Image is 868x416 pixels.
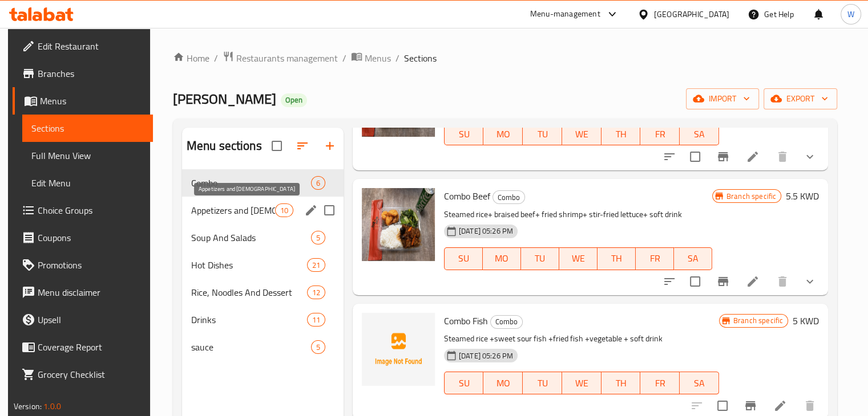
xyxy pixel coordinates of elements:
span: TU [526,250,555,267]
li: / [342,51,346,65]
span: Grocery Checklist [38,368,144,381]
span: Open [281,95,307,105]
a: Menus [13,87,153,115]
button: show more [796,268,823,295]
span: Select to update [683,145,707,169]
button: FR [640,123,680,145]
div: items [307,258,325,272]
span: Sort sections [289,132,316,160]
button: WE [562,372,601,394]
h6: 5 KWD [793,313,819,329]
button: sort-choices [656,268,683,295]
button: TH [601,123,641,145]
button: show more [796,143,823,170]
button: MO [483,247,521,270]
div: items [311,231,325,244]
button: SU [444,247,483,270]
span: MO [488,375,518,391]
span: Rice, Noodles And Dessert [191,286,307,299]
button: edit [302,202,320,219]
h2: Menu sections [187,137,262,154]
button: FR [640,372,680,394]
span: Choice Groups [38,203,144,217]
h6: 5.5 KWD [786,188,819,204]
span: Combo [191,176,311,190]
span: Combo [491,315,522,328]
span: TH [606,126,636,142]
div: Hot Dishes [191,258,307,272]
span: Sections [404,51,437,65]
span: Drinks [191,313,307,327]
button: SA [680,123,719,145]
span: FR [645,126,675,142]
a: Edit Menu [22,169,153,197]
button: import [686,88,759,109]
span: 1.0.0 [43,399,61,414]
span: SU [449,250,478,267]
button: MO [483,123,523,145]
span: FR [645,375,675,391]
div: items [307,286,325,299]
a: Upsell [13,306,153,333]
span: Combo [493,191,524,204]
div: sauce5 [182,333,344,361]
div: Drinks11 [182,306,344,333]
svg: Show Choices [803,275,817,288]
div: Soup And Salads5 [182,224,344,251]
span: TH [606,375,636,391]
span: SU [449,375,479,391]
button: SA [680,372,719,394]
img: Combo Fish [362,313,435,386]
a: Home [173,51,209,65]
span: export [773,92,828,106]
nav: Menu sections [182,165,344,365]
span: Combo Beef [444,187,490,205]
span: sauce [191,340,311,354]
button: sort-choices [656,143,683,170]
a: Coverage Report [13,333,153,361]
span: Menus [40,94,144,108]
a: Coupons [13,224,153,251]
img: Combo Beef [362,188,435,261]
a: Edit menu item [773,399,787,413]
a: Grocery Checklist [13,361,153,388]
span: Combo Fish [444,312,488,329]
span: Menu disclaimer [38,286,144,299]
span: Promotions [38,258,144,272]
span: W [847,8,854,21]
span: import [695,92,750,106]
button: FR [636,247,674,270]
span: Menus [365,51,391,65]
svg: Show Choices [803,150,817,164]
span: Sections [31,121,144,135]
div: Hot Dishes21 [182,251,344,279]
a: Edit menu item [746,275,760,288]
button: Add section [316,132,344,160]
span: Restaurants management [236,51,338,65]
nav: breadcrumb [173,51,837,66]
span: [DATE] 05:26 PM [454,350,518,361]
span: 5 [312,342,325,353]
span: SU [449,126,479,142]
span: Select to update [683,270,707,293]
p: Steamed rice+ braised beef+ fried shrimp+ stir-fried lettuce+ soft drink [444,207,712,222]
li: / [395,51,399,65]
span: SA [679,250,708,267]
li: / [214,51,218,65]
button: MO [483,372,523,394]
span: 6 [312,178,325,189]
div: Rice, Noodles And Dessert12 [182,279,344,306]
span: Branch specific [722,191,781,202]
span: WE [567,126,597,142]
div: items [275,203,293,217]
button: SU [444,372,484,394]
span: Full Menu View [31,149,144,162]
div: Menu-management [530,7,600,21]
a: Menus [351,51,391,66]
div: items [307,313,325,327]
span: MO [488,126,518,142]
button: WE [562,123,601,145]
button: WE [559,247,597,270]
button: TH [601,372,641,394]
